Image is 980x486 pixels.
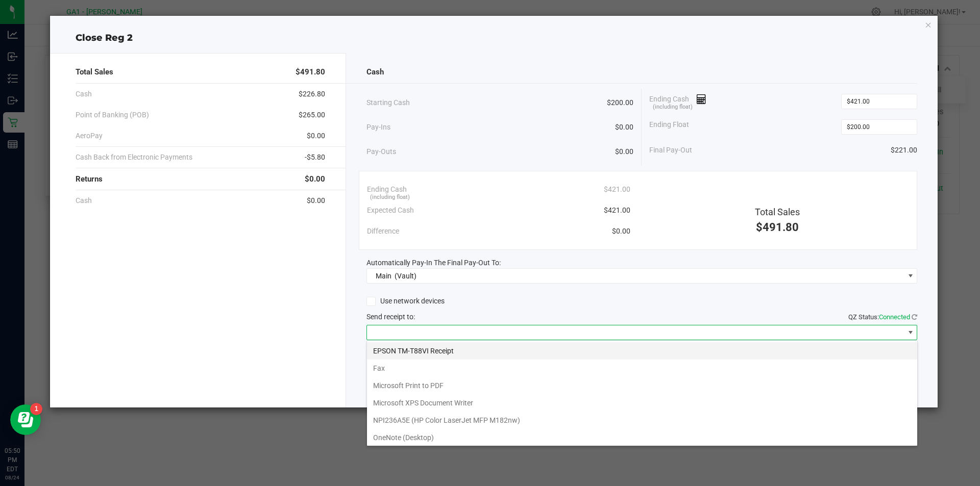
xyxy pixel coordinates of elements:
span: $491.80 [296,66,325,78]
span: $221.00 [891,145,917,156]
span: -$5.80 [305,152,325,163]
span: Connected [879,313,910,321]
span: AeroPay [76,131,103,141]
span: Cash [76,89,92,99]
span: Ending Cash [367,184,407,195]
span: $200.00 [607,97,633,108]
span: $421.00 [604,184,630,195]
iframe: Resource center unread badge [30,403,42,415]
span: Main [376,272,391,280]
span: $491.80 [756,221,799,234]
span: Pay-Outs [366,146,396,157]
span: $0.00 [615,146,633,157]
li: Microsoft XPS Document Writer [367,394,917,412]
span: QZ Status: [848,313,917,321]
li: NPI236A5E (HP Color LaserJet MFP M182nw) [367,412,917,429]
span: $226.80 [299,89,325,99]
span: $0.00 [305,173,325,185]
li: Microsoft Print to PDF [367,377,917,394]
span: Total Sales [755,207,800,217]
span: Point of Banking (POB) [76,110,149,120]
span: $0.00 [615,122,633,133]
li: OneNote (Desktop) [367,429,917,446]
span: Ending Cash [649,94,706,109]
iframe: Resource center [10,404,41,435]
span: Final Pay-Out [649,145,692,156]
span: Cash [366,66,384,78]
span: $0.00 [307,131,325,141]
div: Returns [76,168,325,190]
div: Close Reg 2 [50,31,938,45]
span: Starting Cash [366,97,410,108]
span: (including float) [370,193,410,202]
li: EPSON TM-T88VI Receipt [367,342,917,360]
span: Send receipt to: [366,313,415,321]
span: Difference [367,226,399,237]
span: Pay-Ins [366,122,390,133]
span: $0.00 [612,226,630,237]
span: Total Sales [76,66,113,78]
span: Expected Cash [367,205,414,216]
span: $265.00 [299,110,325,120]
span: Ending Float [649,119,689,135]
label: Use network devices [366,296,445,306]
li: Fax [367,360,917,377]
span: $421.00 [604,205,630,216]
span: Cash Back from Electronic Payments [76,152,192,163]
span: Cash [76,195,92,206]
span: $0.00 [307,195,325,206]
span: (Vault) [395,272,416,280]
span: Automatically Pay-In The Final Pay-Out To: [366,259,501,267]
span: (including float) [653,103,693,112]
